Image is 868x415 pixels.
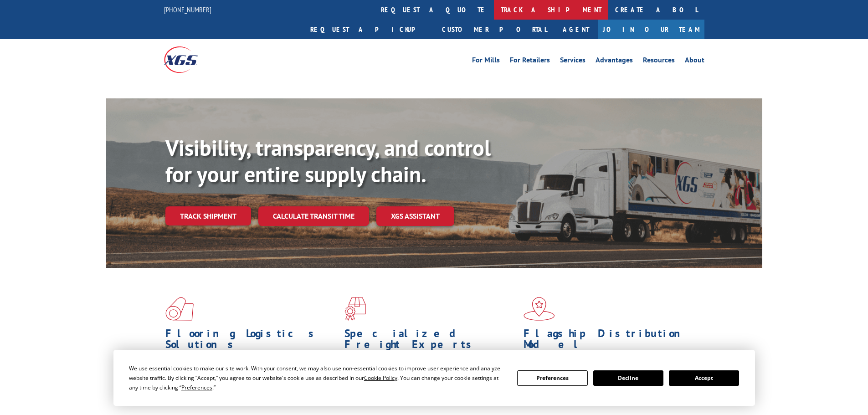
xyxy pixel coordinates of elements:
[129,364,506,392] div: We use essential cookies to make our site work. With your consent, we may also use non-essential ...
[517,370,587,386] button: Preferences
[165,133,491,188] b: Visibility, transparency, and control for your entire supply chain.
[560,56,586,67] a: Services
[593,370,663,386] button: Decline
[344,297,366,321] img: xgs-icon-focused-on-flooring-red
[524,297,555,321] img: xgs-icon-flagship-distribution-model-red
[376,206,454,226] a: XGS ASSISTANT
[165,297,194,321] img: xgs-icon-total-supply-chain-intelligence-red
[685,56,704,67] a: About
[164,5,211,14] a: [PHONE_NUMBER]
[596,56,633,67] a: Advantages
[364,374,397,382] span: Cookie Policy
[554,20,598,39] a: Agent
[181,384,212,391] span: Preferences
[510,56,550,67] a: For Retailers
[598,20,704,39] a: Join Our Team
[435,20,554,39] a: Customer Portal
[113,350,755,406] div: Cookie Consent Prompt
[258,206,369,226] a: Calculate transit time
[472,56,500,67] a: For Mills
[344,328,517,354] h1: Specialized Freight Experts
[165,328,338,354] h1: Flooring Logistics Solutions
[524,328,696,354] h1: Flagship Distribution Model
[165,206,251,225] a: Track shipment
[643,56,675,67] a: Resources
[303,20,435,39] a: Request a pickup
[669,370,739,386] button: Accept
